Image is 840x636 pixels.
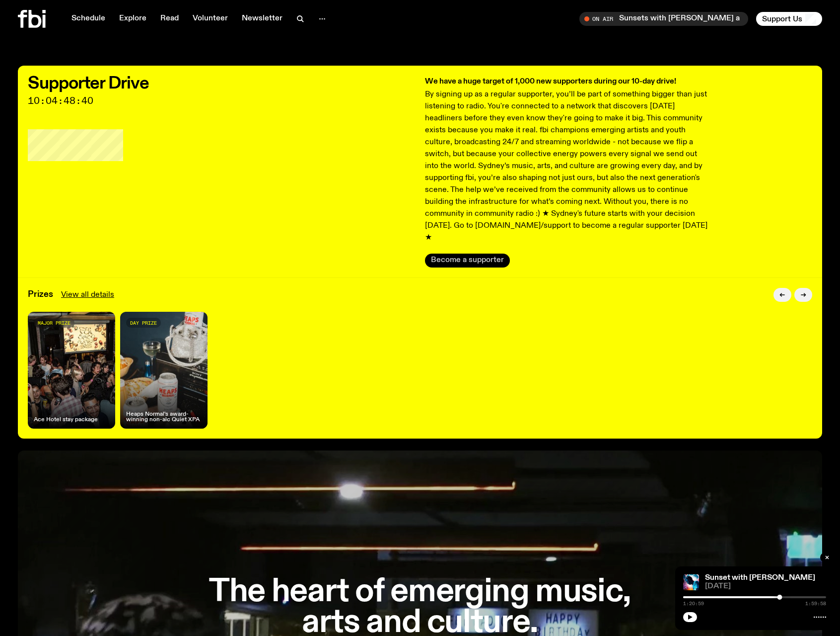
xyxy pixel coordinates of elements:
a: Explore [113,12,152,26]
h3: We have a huge target of 1,000 new supporters during our 10-day drive! [425,76,711,88]
p: By signing up as a regular supporter, you’ll be part of something bigger than just listening to r... [425,89,711,244]
h4: Heaps Normal's award-winning non-alc Quiet XPA [126,412,202,423]
a: Schedule [66,12,111,26]
span: 1:20:59 [683,601,704,606]
h4: Ace Hotel stay package [34,417,98,423]
h2: Supporter Drive [28,76,415,91]
a: Newsletter [236,12,288,26]
span: Support Us [762,14,802,23]
button: On AirSunsets with [PERSON_NAME] and [PERSON_NAME] [579,12,748,26]
span: major prize [38,320,70,326]
a: View all details [61,289,114,301]
a: Sunset with [PERSON_NAME] [705,574,815,582]
h3: Prizes [28,290,53,299]
a: Read [154,12,185,26]
span: [DATE] [705,583,826,590]
button: Become a supporter [425,254,510,268]
span: 10:04:48:40 [28,96,415,105]
span: day prize [130,320,157,326]
a: Volunteer [187,12,234,26]
button: Support Us [756,12,822,26]
span: 1:59:58 [805,601,826,606]
img: Simon Caldwell stands side on, looking downwards. He has headphones on. Behind him is a brightly ... [683,574,699,590]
